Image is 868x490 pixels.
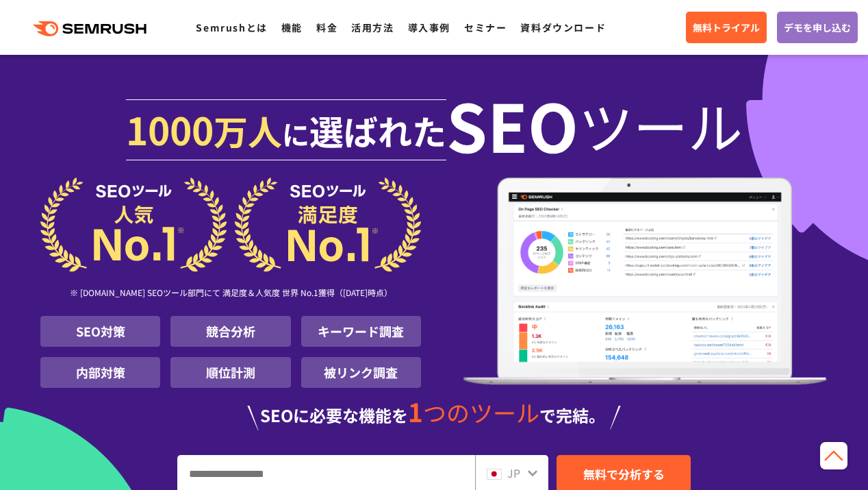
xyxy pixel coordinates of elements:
[282,114,309,154] span: に
[170,357,290,388] li: 順位計測
[423,395,539,429] span: つのツール
[408,21,450,34] a: 導入事例
[520,21,606,34] a: 資料ダウンロード
[40,399,828,430] div: SEOに必要な機能を
[507,465,520,481] span: JP
[196,21,267,34] a: Semrushとは
[583,465,665,482] span: 無料で分析する
[40,272,421,316] div: ※ [DOMAIN_NAME] SEOツール部門にて 満足度＆人気度 世界 No.1獲得（[DATE]時点）
[301,316,421,347] li: キーワード調査
[309,106,446,155] span: 選ばれた
[446,97,578,152] span: SEO
[686,12,767,43] a: 無料トライアル
[464,21,507,34] a: セミナー
[351,21,394,34] a: 活用方法
[170,316,290,347] li: 競合分析
[539,403,605,427] span: で完結。
[214,106,282,155] span: 万人
[777,12,858,43] a: デモを申し込む
[301,357,421,388] li: 被リンク調査
[408,393,423,430] span: 1
[693,20,760,35] span: 無料トライアル
[126,101,214,156] span: 1000
[40,357,160,388] li: 内部対策
[784,20,851,35] span: デモを申し込む
[316,21,337,34] a: 料金
[578,97,743,152] span: ツール
[281,21,303,34] a: 機能
[40,316,160,347] li: SEO対策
